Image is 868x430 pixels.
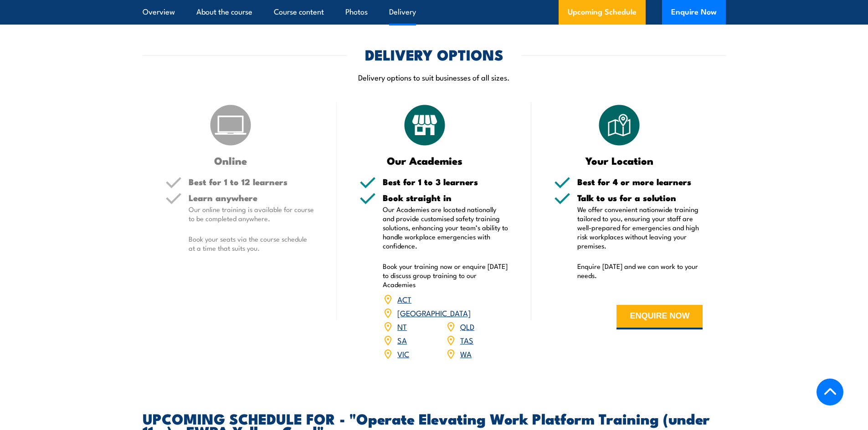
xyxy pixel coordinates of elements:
h5: Learn anywhere [189,193,314,202]
a: WA [460,348,472,359]
a: QLD [460,321,474,332]
h5: Talk to us for a solution [577,193,703,202]
p: Book your training now or enquire [DATE] to discuss group training to our Academies [383,262,508,289]
a: ACT [397,293,411,304]
a: VIC [397,348,409,359]
p: Enquire [DATE] and we can work to your needs. [577,262,703,280]
p: Our online training is available for course to be completed anywhere. [189,205,314,223]
h5: Book straight in [383,193,508,202]
h3: Your Location [554,155,685,166]
h5: Best for 1 to 12 learners [189,177,314,186]
button: ENQUIRE NOW [616,305,703,329]
h2: DELIVERY OPTIONS [365,48,503,61]
p: We offer convenient nationwide training tailored to you, ensuring your staff are well-prepared fo... [577,205,703,250]
h5: Best for 1 to 3 learners [383,177,508,186]
h3: Our Academies [360,155,490,166]
p: Delivery options to suit businesses of all sizes. [143,72,726,82]
h5: Best for 4 or more learners [577,177,703,186]
a: SA [397,334,407,345]
a: NT [397,321,407,332]
a: [GEOGRAPHIC_DATA] [397,307,471,318]
h3: Online [165,155,296,166]
p: Our Academies are located nationally and provide customised safety training solutions, enhancing ... [383,205,508,250]
p: Book your seats via the course schedule at a time that suits you. [189,234,314,253]
a: TAS [460,334,473,345]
